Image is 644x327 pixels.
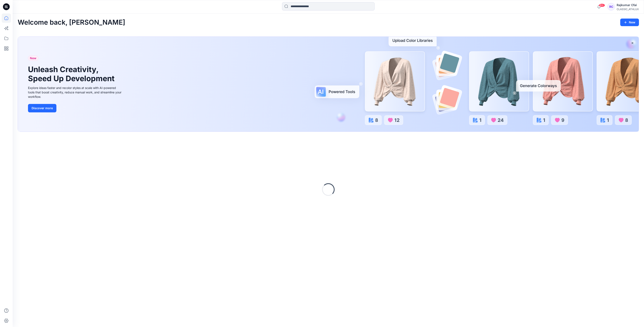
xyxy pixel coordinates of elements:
[30,56,36,61] span: New
[599,4,605,7] span: 99+
[18,19,125,26] h2: Welcome back, [PERSON_NAME]
[620,19,639,26] button: New
[28,86,123,99] div: Explore ideas faster and recolor styles at scale with AI-powered tools that boost creativity, red...
[28,104,56,112] button: Discover more
[607,3,615,11] div: RC
[28,65,116,83] h1: Unleash Creativity, Speed Up Development
[617,3,639,8] div: Rajkumar Cfai
[28,104,123,112] a: Discover more
[617,8,639,11] div: CLASSIC_ATHLUX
